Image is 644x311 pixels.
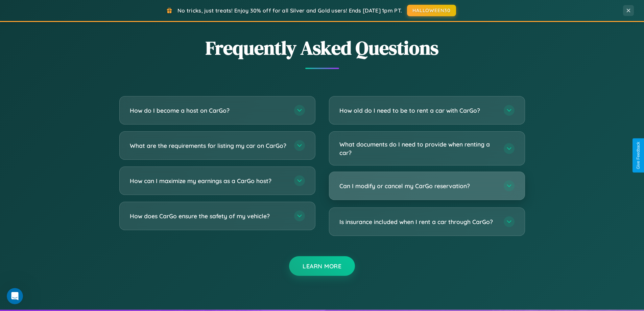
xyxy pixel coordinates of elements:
[119,35,525,61] h2: Frequently Asked Questions
[7,288,23,304] iframe: Intercom live chat
[130,212,287,220] h3: How does CarGo ensure the safety of my vehicle?
[130,141,287,150] h3: What are the requirements for listing my car on CarGo?
[177,7,402,14] span: No tricks, just treats! Enjoy 30% off for all Silver and Gold users! Ends [DATE] 1pm PT.
[636,142,641,169] div: Give Feedback
[339,106,497,115] h3: How old do I need to be to rent a car with CarGo?
[130,177,287,185] h3: How can I maximize my earnings as a CarGo host?
[339,182,497,190] h3: Can I modify or cancel my CarGo reservation?
[339,218,497,226] h3: Is insurance included when I rent a car through CarGo?
[407,5,456,16] button: HALLOWEEN30
[289,256,355,276] button: Learn More
[130,106,287,115] h3: How do I become a host on CarGo?
[339,140,497,157] h3: What documents do I need to provide when renting a car?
